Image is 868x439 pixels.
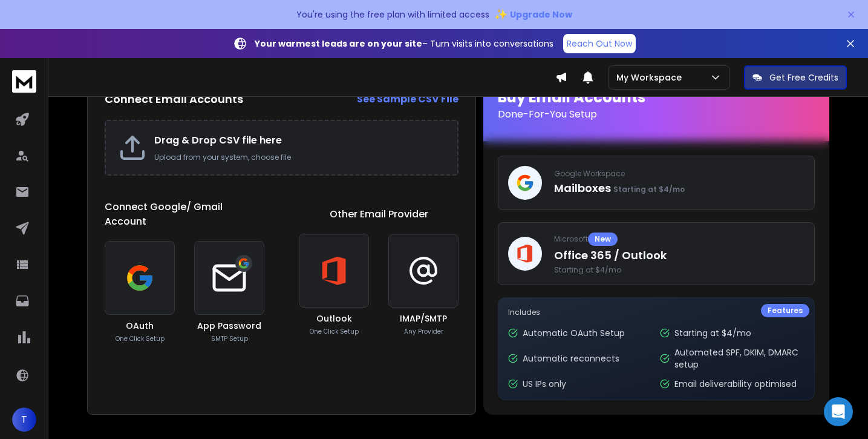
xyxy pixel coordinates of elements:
[588,233,618,246] div: New
[105,200,264,229] h1: Connect Google/ Gmail Account
[613,184,685,194] span: Starting at $4/mo
[316,312,352,325] h3: Outlook
[554,233,804,246] p: Microsoft
[330,207,428,222] h1: Other Email Provider
[554,265,804,275] span: Starting at $4/mo
[498,88,815,122] h1: Buy Email Accounts
[769,71,838,84] p: Get Free Credits
[357,92,458,107] a: See Sample CSV File
[523,378,566,390] p: US IPs only
[674,378,797,390] p: Email deliverability optimised
[567,38,632,50] p: Reach Out Now
[761,304,809,317] div: Features
[554,169,804,179] p: Google Workspace
[154,133,445,148] h2: Drag & Drop CSV file here
[563,34,636,53] a: Reach Out Now
[12,408,36,432] button: T
[211,334,248,343] p: SMTP Setup
[554,247,804,264] p: Office 365 / Outlook
[554,180,804,197] p: Mailboxes
[744,65,847,90] button: Get Free Credits
[494,2,572,27] button: ✨Upgrade Now
[357,92,458,106] strong: See Sample CSV File
[154,153,445,162] p: Upload from your system, choose file
[494,6,507,23] span: ✨
[523,352,619,365] p: Automatic reconnects
[255,38,422,50] strong: Your warmest leads are on your site
[12,70,36,93] img: logo
[404,327,443,336] p: Any Provider
[116,334,165,343] p: One Click Setup
[616,71,687,84] p: My Workspace
[126,320,154,332] h3: OAuth
[498,107,815,122] p: Done-For-You Setup
[508,308,804,317] p: Includes
[674,327,751,339] p: Starting at $4/mo
[674,346,804,371] p: Automated SPF, DKIM, DMARC setup
[105,91,243,108] h2: Connect Email Accounts
[296,8,489,21] p: You're using the free plan with limited access
[197,320,261,332] h3: App Password
[255,38,553,50] p: – Turn visits into conversations
[510,8,572,21] span: Upgrade Now
[310,327,359,336] p: One Click Setup
[824,397,853,426] div: Open Intercom Messenger
[523,327,625,339] p: Automatic OAuth Setup
[400,312,447,325] h3: IMAP/SMTP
